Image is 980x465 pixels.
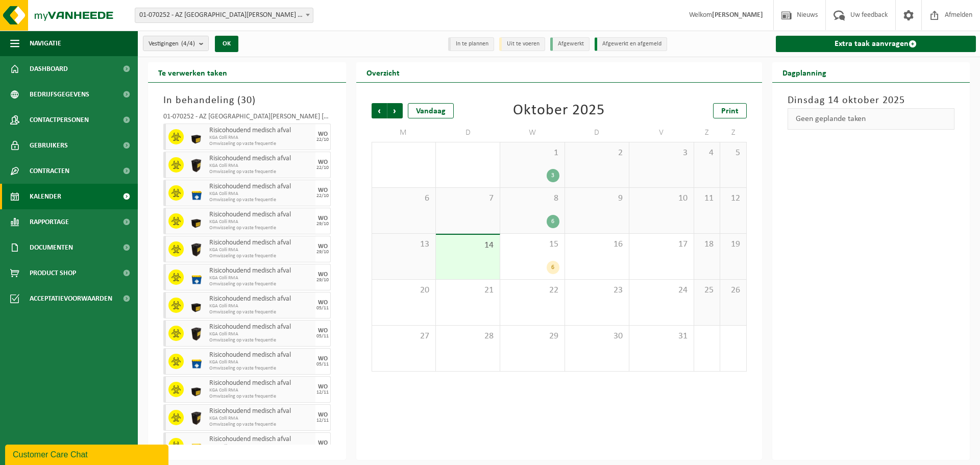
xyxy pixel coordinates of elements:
[189,438,204,453] img: LP-SB-00060-HPE-21
[629,124,694,142] td: V
[570,285,624,296] span: 23
[209,141,313,147] span: Omwisseling op vaste frequentie
[209,379,313,387] span: Risicohoudend medisch afval
[209,225,313,231] span: Omwisseling op vaste frequentie
[318,440,328,446] div: WO
[570,331,624,342] span: 30
[209,267,313,275] span: Risicohoudend medisch afval
[5,443,170,465] iframe: chat widget
[189,213,204,229] img: LP-SB-00030-HPE-51
[209,135,313,141] span: KGA Colli RMA
[441,193,495,204] span: 7
[356,62,410,82] h2: Overzicht
[209,359,313,365] span: KGA Colli RMA
[634,285,688,296] span: 24
[547,261,559,274] div: 6
[318,384,328,390] div: WO
[377,239,430,250] span: 13
[505,285,559,296] span: 22
[163,113,331,124] div: 01-070252 - AZ [GEOGRAPHIC_DATA][PERSON_NAME] [GEOGRAPHIC_DATA] - [GEOGRAPHIC_DATA]
[372,124,436,142] td: M
[316,250,329,255] div: 29/10
[721,107,739,115] span: Print
[209,169,313,175] span: Omwisseling op vaste frequentie
[209,275,313,281] span: KGA Colli RMA
[215,36,238,52] button: OK
[441,331,495,342] span: 28
[441,285,495,296] span: 21
[189,354,204,369] img: LP-SB-00060-HPE-21
[135,8,313,23] span: 01-070252 - AZ SINT-JAN BRUGGE AV - BRUGGE
[699,148,715,159] span: 4
[209,183,313,191] span: Risicohoudend medisch afval
[209,394,313,400] span: Omwisseling op vaste frequentie
[30,107,89,133] span: Contactpersonen
[189,157,204,173] img: LP-SB-00050-HPE-51
[788,108,955,130] div: Geen geplande taken
[318,272,328,278] div: WO
[209,331,313,337] span: KGA Colli RMA
[318,215,328,222] div: WO
[189,185,204,201] img: LP-SB-00060-HPE-21
[712,11,763,19] strong: [PERSON_NAME]
[500,124,565,142] td: W
[634,148,688,159] span: 3
[209,295,313,303] span: Risicohoudend medisch afval
[387,103,403,118] span: Volgende
[725,285,741,296] span: 26
[135,8,313,22] span: 01-070252 - AZ SINT-JAN BRUGGE AV - BRUGGE
[634,331,688,342] span: 31
[316,390,329,395] div: 12/11
[318,300,328,306] div: WO
[209,337,313,344] span: Omwisseling op vaste frequentie
[720,124,746,142] td: Z
[30,286,112,311] span: Acceptatievoorwaarden
[209,444,313,450] span: KGA Colli RMA
[209,253,313,259] span: Omwisseling op vaste frequentie
[725,239,741,250] span: 19
[209,163,313,169] span: KGA Colli RMA
[699,239,715,250] span: 18
[189,410,204,425] img: LP-SB-00050-HPE-51
[30,158,69,184] span: Contracten
[209,155,313,163] span: Risicohoudend medisch afval
[725,193,741,204] span: 12
[318,159,328,165] div: WO
[513,103,605,118] div: Oktober 2025
[189,382,204,397] img: LP-SB-00030-HPE-51
[209,407,313,415] span: Risicohoudend medisch afval
[209,435,313,444] span: Risicohoudend medisch afval
[318,131,328,137] div: WO
[694,124,720,142] td: Z
[441,240,495,251] span: 14
[30,31,61,56] span: Navigatie
[316,193,329,199] div: 22/10
[788,93,955,108] h3: Dinsdag 14 oktober 2025
[776,36,976,52] a: Extra taak aanvragen
[163,93,331,108] h3: In behandeling ( )
[189,326,204,341] img: LP-SB-00050-HPE-51
[547,169,559,182] div: 3
[209,239,313,247] span: Risicohoudend medisch afval
[408,103,454,118] div: Vandaag
[772,62,837,82] h2: Dagplanning
[316,334,329,339] div: 05/11
[699,193,715,204] span: 11
[30,260,76,286] span: Product Shop
[209,197,313,203] span: Omwisseling op vaste frequentie
[377,331,430,342] span: 27
[505,331,559,342] span: 29
[30,235,73,260] span: Documenten
[143,36,209,51] button: Vestigingen(4/4)
[209,219,313,225] span: KGA Colli RMA
[189,129,204,144] img: LP-SB-00030-HPE-51
[436,124,500,142] td: D
[241,95,252,106] span: 30
[209,365,313,372] span: Omwisseling op vaste frequentie
[209,351,313,359] span: Risicohoudend medisch afval
[377,193,430,204] span: 6
[699,285,715,296] span: 25
[570,239,624,250] span: 16
[725,148,741,159] span: 5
